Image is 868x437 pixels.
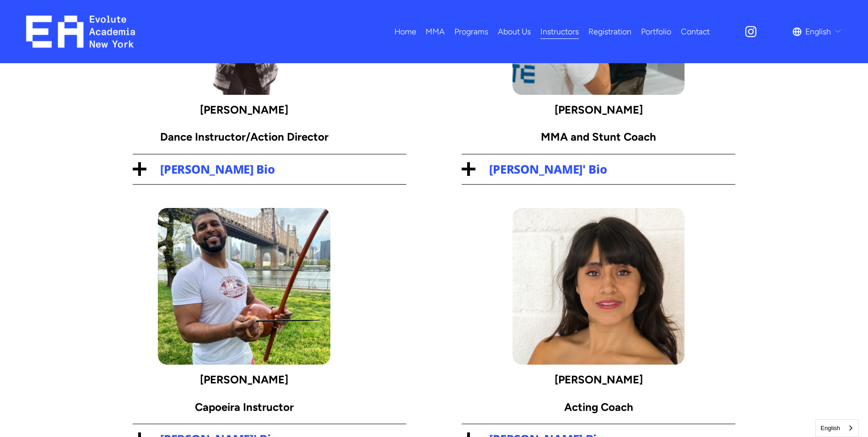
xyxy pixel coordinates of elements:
[498,24,531,40] a: About Us
[462,154,735,184] button: [PERSON_NAME]' Bio
[195,400,294,414] strong: Capoeira Instructor
[641,24,671,40] a: Portfolio
[426,24,445,40] a: folder dropdown
[555,103,643,116] strong: [PERSON_NAME]
[475,161,735,177] span: [PERSON_NAME]' Bio
[555,373,643,386] strong: [PERSON_NAME]
[541,130,656,143] strong: MMA and Stunt Coach
[133,154,406,184] button: [PERSON_NAME] Bio
[815,419,859,437] aside: Language selected: English
[394,24,416,40] a: Home
[805,24,831,39] span: English
[454,24,488,40] a: folder dropdown
[26,16,135,48] img: EA
[681,24,710,40] a: Contact
[816,420,858,437] a: English
[564,400,633,414] strong: Acting Coach
[200,103,288,116] strong: [PERSON_NAME]
[426,24,445,39] span: MMA
[793,24,842,40] div: language picker
[744,25,758,38] a: Instagram
[146,161,406,177] span: [PERSON_NAME] Bio
[588,24,631,40] a: Registration
[160,130,329,143] strong: Dance Instructor/Action Director
[540,24,579,40] a: Instructors
[454,24,488,39] span: Programs
[200,373,288,386] strong: [PERSON_NAME]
